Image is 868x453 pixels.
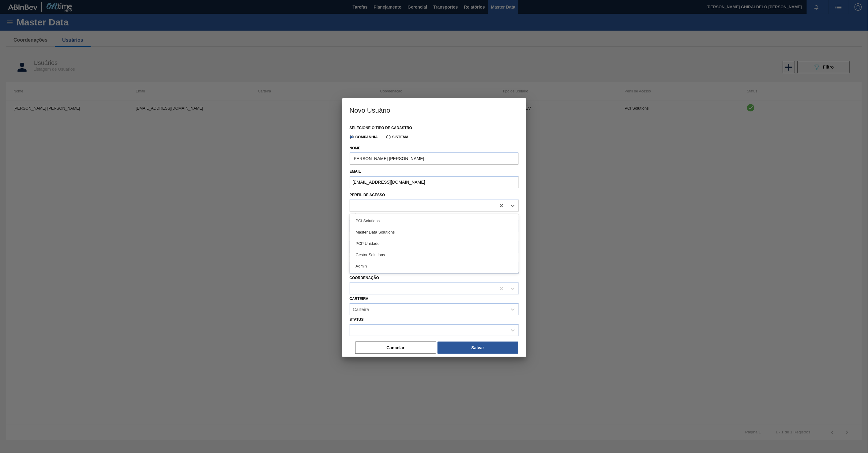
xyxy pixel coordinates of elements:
label: Coordenação [350,276,379,280]
label: Nome [350,144,519,153]
label: País [350,214,358,218]
label: Sistema [386,135,409,139]
label: Perfil de Acesso [350,193,385,197]
h3: Novo Usuário [342,98,526,122]
label: Selecione o tipo de cadastro [350,126,412,130]
div: Carteira [353,307,369,312]
label: Status [350,317,364,322]
label: Carteira [350,297,369,301]
button: Salvar [438,342,518,354]
label: Email [350,167,519,176]
label: Companhia [350,135,378,139]
div: Admin [350,260,519,272]
div: Master Data Solutions [350,226,519,238]
div: PCI Solutions [350,215,519,226]
button: Cancelar [355,342,436,354]
div: Gestor Solutions [350,249,519,260]
div: PCP Unidade [350,238,519,249]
